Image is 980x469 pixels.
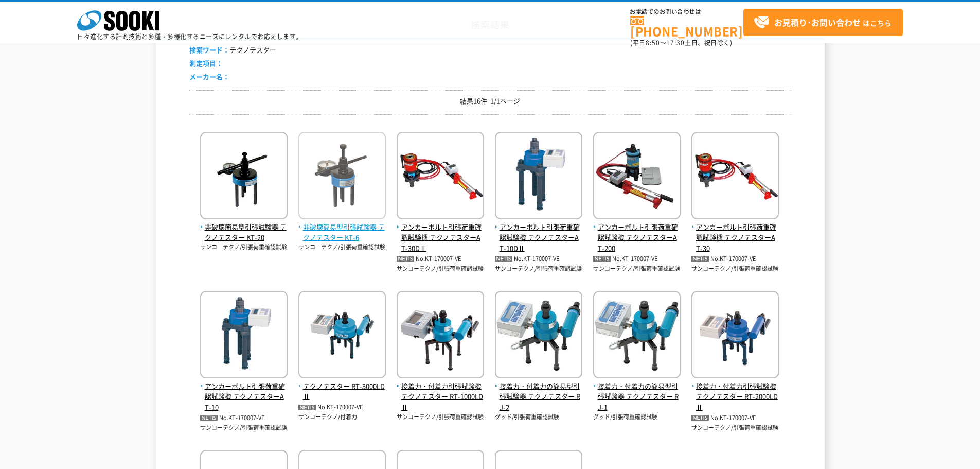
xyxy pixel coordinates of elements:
img: テクノテスターAT-10DⅡ [495,132,582,222]
span: 接着力・付着力引張試験機 テクノテスター RT-1000LDⅡ [397,381,484,413]
img: テクノテスターAT-200 [593,132,681,222]
span: 8:50 [646,38,660,47]
a: 接着力・付着力引張試験機 テクノテスター RT-1000LDⅡ [397,370,484,413]
span: 測定項目： [189,58,223,68]
strong: お見積り･お問い合わせ [774,16,861,28]
a: アンカーボルト引張荷重確認試験機 テクノテスターAT-30DⅡ [397,211,484,254]
span: 検索ワード： [189,45,229,55]
span: はこちら [754,15,892,30]
span: 非破壊簡易型引張試験器 テクノテスター KT-20 [200,222,288,244]
p: サンコーテクノ/引張荷重確認試験 [691,424,779,432]
img: テクノテスター KT-20 [200,132,288,222]
img: テクノテスター RJ-1 [593,291,681,381]
p: グッド/引張荷重確認試験 [593,413,681,422]
img: テクノテスターAT-10 [200,291,288,381]
p: サンコーテクノ/引張荷重確認試験 [397,413,484,422]
p: No.KT-170007-VE [200,413,288,424]
span: メーカー名： [189,72,229,81]
span: 接着力・付着力引張試験機 テクノテスター RT-2000LDⅡ [691,381,779,413]
p: グッド/引張荷重確認試験 [495,413,582,422]
span: 17:30 [666,38,685,47]
img: テクノテスターAT-30 [691,132,779,222]
p: サンコーテクノ/引張荷重確認試験 [397,265,484,273]
p: No.KT-170007-VE [691,254,779,265]
img: テクノテスターAT-30DⅡ [397,132,484,222]
span: アンカーボルト引張荷重確認試験機 テクノテスターAT-30DⅡ [397,222,484,254]
p: サンコーテクノ/引張荷重確認試験 [691,265,779,273]
p: サンコーテクノ/付着力 [298,413,386,422]
a: 接着力・付着力引張試験機 テクノテスター RT-2000LDⅡ [691,370,779,413]
p: No.KT-170007-VE [298,402,386,413]
a: アンカーボルト引張荷重確認試験機 テクノテスターAT-10DⅡ [495,211,582,254]
p: 日々進化する計測技術と多種・多様化するニーズにレンタルでお応えします。 [77,33,302,40]
a: アンカーボルト引張荷重確認試験機 テクノテスターAT-30 [691,211,779,254]
span: アンカーボルト引張荷重確認試験機 テクノテスターAT-30 [691,222,779,254]
a: 非破壊簡易型引張試験器 テクノテスター KT-20 [200,211,288,243]
a: アンカーボルト引張荷重確認試験機 テクノテスターAT-10 [200,370,288,413]
span: アンカーボルト引張荷重確認試験機 テクノテスターAT-10 [200,381,288,413]
span: 接着力・付着力の簡易型引張試験器 テクノテスター RJ-1 [593,381,681,413]
span: (平日 ～ 土日、祝日除く) [630,38,732,47]
span: テクノテスター RT-3000LDⅡ [298,381,386,403]
img: テクノテスター KT-6 [298,132,386,222]
p: サンコーテクノ/引張荷重確認試験 [200,424,288,432]
span: 接着力・付着力の簡易型引張試験器 テクノテスター RJ-2 [495,381,582,413]
a: 接着力・付着力の簡易型引張試験器 テクノテスター RJ-1 [593,370,681,413]
a: 接着力・付着力の簡易型引張試験器 テクノテスター RJ-2 [495,370,582,413]
p: No.KT-170007-VE [495,254,582,265]
p: No.KT-170007-VE [593,254,681,265]
li: テクノテスター [189,45,276,56]
span: アンカーボルト引張荷重確認試験機 テクノテスターAT-200 [593,222,681,254]
p: No.KT-170007-VE [691,413,779,424]
p: サンコーテクノ/引張荷重確認試験 [200,243,288,252]
a: [PHONE_NUMBER] [630,16,743,37]
span: お電話でのお問い合わせは [630,9,743,15]
span: アンカーボルト引張荷重確認試験機 テクノテスターAT-10DⅡ [495,222,582,254]
img: テクノテスター RT-2000LDⅡ [691,291,779,381]
p: 結果16件 1/1ページ [189,96,791,107]
img: RT-3000LDⅡ [298,291,386,381]
p: サンコーテクノ/引張荷重確認試験 [298,243,386,252]
a: アンカーボルト引張荷重確認試験機 テクノテスターAT-200 [593,211,681,254]
a: 非破壊簡易型引張試験器 テクノテスター KT-6 [298,211,386,243]
img: テクノテスター RT-1000LDⅡ [397,291,484,381]
a: テクノテスター RT-3000LDⅡ [298,370,386,402]
a: お見積り･お問い合わせはこちら [743,9,903,36]
img: テクノテスター RJ-2 [495,291,582,381]
p: サンコーテクノ/引張荷重確認試験 [495,265,582,273]
span: 非破壊簡易型引張試験器 テクノテスター KT-6 [298,222,386,244]
p: No.KT-170007-VE [397,254,484,265]
p: サンコーテクノ/引張荷重確認試験 [593,265,681,273]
